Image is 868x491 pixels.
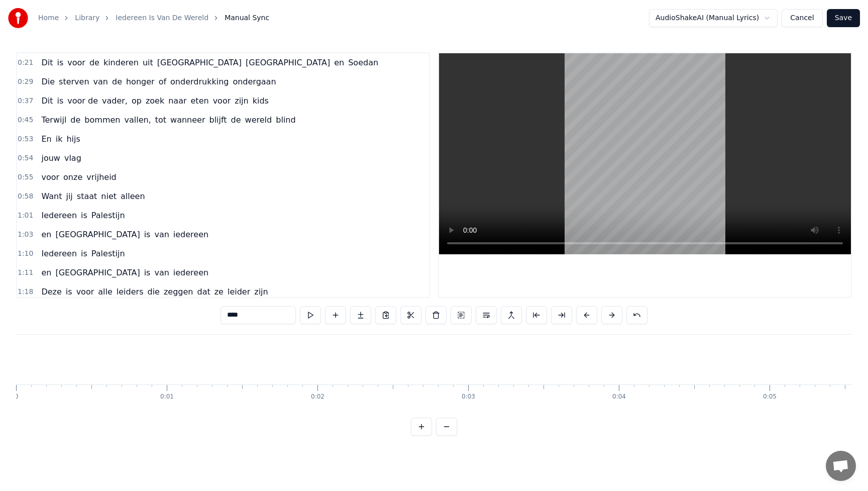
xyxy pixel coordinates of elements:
span: Palestijn [90,248,126,259]
span: blijft [208,114,228,126]
span: Palestijn [90,210,126,221]
img: youka [8,8,28,28]
span: [GEOGRAPHIC_DATA] [54,229,141,240]
button: Save [827,9,860,27]
span: 1:11 [18,268,33,278]
span: wereld [244,114,273,126]
span: Iedereen [40,248,78,259]
span: kids [252,95,270,107]
nav: breadcrumb [38,13,269,23]
span: en [40,267,52,278]
span: kinderen [102,57,140,68]
span: de [111,76,123,87]
span: ondergaan [232,76,277,87]
span: vrijheid [85,171,118,183]
span: iedereen [172,229,209,240]
span: En [40,133,52,145]
span: 0:58 [18,191,33,202]
span: ik [55,133,64,145]
div: 0 [15,393,19,401]
span: voor [66,57,86,68]
span: voor [75,286,95,298]
span: jij [65,190,73,202]
span: 0:29 [18,77,33,87]
span: van [153,229,170,240]
span: 1:18 [18,287,33,297]
span: Die [40,76,56,87]
span: voor [40,171,60,183]
div: 0:01 [160,393,174,401]
span: zijn [253,286,269,298]
span: alleen [120,190,146,202]
span: 1:03 [18,230,33,240]
button: Cancel [782,9,822,27]
span: is [80,248,88,259]
span: jouw [40,152,61,164]
div: Open de chat [826,451,856,481]
span: iedereen [172,267,209,278]
span: onderdrukking [169,76,230,87]
span: zijn [234,95,249,107]
span: Dit [40,95,54,107]
span: 0:37 [18,96,33,106]
span: leider [227,286,251,298]
span: staat [76,190,98,202]
span: onze [62,171,83,183]
div: 0:04 [612,393,626,401]
a: Iedereen Is Van De Wereld [116,13,208,23]
span: dat [196,286,211,298]
span: naar [167,95,187,107]
span: hijs [65,133,81,145]
span: sterven [58,76,90,87]
div: 0:03 [462,393,475,401]
span: 0:21 [18,58,33,68]
span: Manual Sync [225,13,269,23]
span: [GEOGRAPHIC_DATA] [156,57,243,68]
span: wanneer [169,114,206,126]
span: tot [154,114,167,126]
div: 0:05 [763,393,777,401]
a: Library [75,13,99,23]
span: is [143,267,152,278]
span: en [333,57,345,68]
span: die [146,286,160,298]
span: Want [40,190,63,202]
span: vader, [101,95,129,107]
span: zeggen [163,286,194,298]
span: [GEOGRAPHIC_DATA] [245,57,331,68]
span: uit [142,57,154,68]
span: van [153,267,170,278]
span: leiders [116,286,145,298]
span: de [69,114,81,126]
span: 0:55 [18,172,33,182]
span: de [88,57,100,68]
span: op [131,95,143,107]
span: 1:10 [18,249,33,259]
span: 0:54 [18,153,33,163]
span: of [158,76,167,87]
span: van [92,76,109,87]
span: vallen, [123,114,152,126]
span: is [80,210,88,221]
span: Deze [40,286,62,298]
div: 0:02 [311,393,324,401]
span: ze [213,286,225,298]
span: Dit [40,57,54,68]
span: en [40,229,52,240]
span: 0:53 [18,134,33,144]
span: is [56,57,65,68]
span: 1:01 [18,211,33,221]
span: blind [275,114,296,126]
span: Iedereen [40,210,78,221]
span: voor de [66,95,99,107]
span: niet [100,190,118,202]
span: bommen [83,114,121,126]
span: is [143,229,152,240]
span: [GEOGRAPHIC_DATA] [54,267,141,278]
span: Soedan [347,57,379,68]
span: Terwijl [40,114,67,126]
span: honger [125,76,156,87]
span: zoek [145,95,165,107]
span: alle [97,286,114,298]
span: de [230,114,242,126]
